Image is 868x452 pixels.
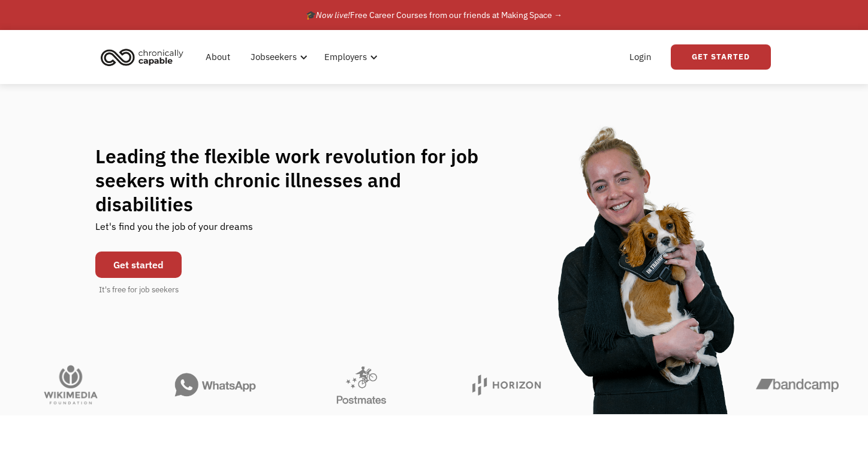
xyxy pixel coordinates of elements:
[99,284,179,296] div: It's free for job seekers
[95,216,253,246] div: Let's find you the job of your dreams
[251,50,297,64] div: Jobseekers
[306,8,562,22] div: 🎓 Free Career Courses from our friends at Making Space →
[622,38,659,76] a: Login
[316,10,350,20] em: Now live!
[97,44,187,70] img: Chronically Capable logo
[95,252,182,278] a: Get started
[198,38,237,76] a: About
[324,50,367,64] div: Employers
[95,144,502,216] h1: Leading the flexible work revolution for job seekers with chronic illnesses and disabilities
[671,44,771,70] a: Get Started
